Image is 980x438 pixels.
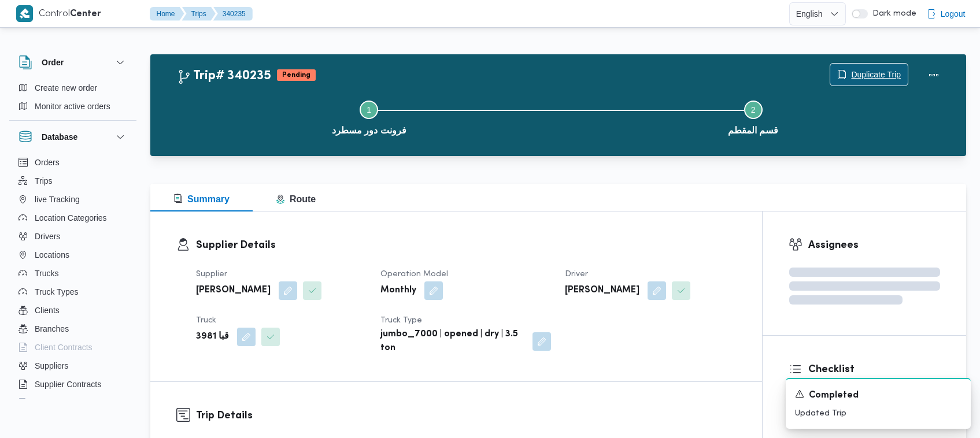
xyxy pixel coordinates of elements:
[196,284,271,298] b: [PERSON_NAME]
[9,153,136,403] div: Database
[70,10,101,18] b: Center
[14,264,132,283] button: Trucks
[213,7,253,21] button: 340235
[565,270,588,278] span: Driver
[35,229,60,243] span: Drivers
[196,330,229,344] b: قبا 3981
[196,270,227,278] span: Supplier
[751,105,756,114] span: 2
[35,81,97,95] span: Create new order
[9,79,136,120] div: Order
[367,105,371,114] span: 1
[14,190,132,209] button: live Tracking
[795,407,961,420] p: Updated Trip
[35,396,64,410] span: Devices
[14,97,132,116] button: Monitor active orders
[196,317,216,324] span: Truck
[922,64,945,87] button: Actions
[173,194,230,204] span: Summary
[380,284,416,298] b: Monthly
[35,155,60,169] span: Orders
[35,266,58,280] span: Trucks
[35,340,93,354] span: Client Contracts
[276,194,316,204] span: Route
[277,69,316,81] span: Pending
[150,7,184,21] button: Home
[565,284,639,298] b: [PERSON_NAME]
[830,63,908,86] button: Duplicate Trip
[35,192,80,206] span: live Tracking
[35,359,68,373] span: Suppliers
[282,72,310,79] b: Pending
[922,2,970,25] button: Logout
[14,209,132,227] button: Location Categories
[35,285,78,299] span: Truck Types
[19,55,127,69] button: Order
[14,79,132,97] button: Create new order
[380,328,524,355] b: jumbo_7000 | opened | dry | 3.5 ton
[14,172,132,190] button: Trips
[42,55,64,69] h3: Order
[808,362,941,377] h3: Checklist
[177,87,561,147] button: فرونت دور مسطرد
[941,7,966,21] span: Logout
[182,7,216,21] button: Trips
[42,130,77,144] h3: Database
[196,408,736,424] h3: Trip Details
[35,248,69,262] span: Locations
[14,394,132,412] button: Devices
[16,5,33,22] img: X8yXhbKr1z7QwAAAABJRU5ErkJggg==
[380,270,448,278] span: Operation Model
[14,320,132,338] button: Branches
[35,303,60,317] span: Clients
[332,124,406,138] span: فرونت دور مسطرد
[35,99,110,113] span: Monitor active orders
[14,338,132,357] button: Client Contracts
[14,283,132,301] button: Truck Types
[14,246,132,264] button: Locations
[35,377,101,391] span: Supplier Contracts
[808,237,941,253] h3: Assignees
[14,153,132,172] button: Orders
[19,130,127,144] button: Database
[728,124,778,138] span: قسم المقطم
[868,9,916,18] span: Dark mode
[35,322,69,336] span: Branches
[196,237,736,253] h3: Supplier Details
[14,301,132,320] button: Clients
[177,69,271,84] h2: Trip# 340235
[380,317,422,324] span: Truck Type
[851,68,901,81] span: Duplicate Trip
[35,211,107,225] span: Location Categories
[795,388,961,403] div: Notification
[14,375,132,394] button: Supplier Contracts
[561,87,946,147] button: قسم المقطم
[809,389,859,403] span: Completed
[14,357,132,375] button: Suppliers
[14,227,132,246] button: Drivers
[35,174,53,188] span: Trips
